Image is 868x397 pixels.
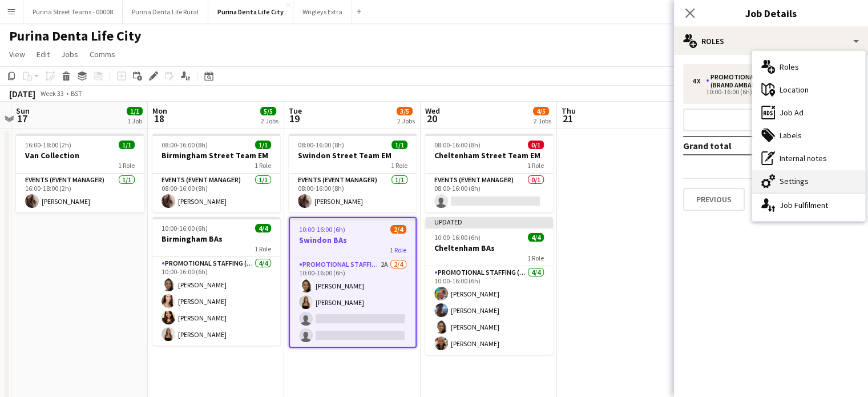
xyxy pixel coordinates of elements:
[5,47,30,62] a: View
[397,117,415,125] div: 2 Jobs
[151,112,167,125] span: 18
[434,233,481,242] span: 10:00-16:00 (6h)
[752,194,865,216] div: Job Fulfilment
[261,117,278,125] div: 2 Jobs
[38,89,66,98] span: Week 33
[434,141,481,149] span: 08:00-16:00 (8h)
[152,217,280,346] app-job-card: 10:00-16:00 (6h)4/4Birmingham BAs1 RolePromotional Staffing (Brand Ambassadors)4/410:00-16:00 (6h...
[290,235,415,245] h3: Swindon BAs
[683,109,859,131] button: Add role
[752,101,865,124] div: Job Ad
[32,47,54,62] a: Edit
[16,134,144,212] app-job-card: 16:00-18:00 (2h)1/1Van Collection1 RoleEvents (Event Manager)1/116:00-18:00 (2h)[PERSON_NAME]
[706,73,815,89] div: Promotional Staffing (Brand Ambassadors)
[23,1,123,23] button: Purina Street Teams - 00008
[260,107,276,115] span: 5/5
[85,47,120,62] a: Comms
[118,161,135,170] span: 1 Role
[25,141,71,149] span: 16:00-18:00 (2h)
[255,161,271,170] span: 1 Role
[562,106,576,116] span: Thu
[208,1,293,23] button: Purina Denta Life City
[287,112,302,125] span: 19
[119,141,135,149] span: 1/1
[9,27,142,45] h1: Purina Denta Life City
[152,106,167,116] span: Mon
[391,161,407,170] span: 1 Role
[425,106,440,116] span: Wed
[674,27,868,55] div: Roles
[255,141,271,149] span: 1/1
[527,254,544,262] span: 1 Role
[152,134,280,212] app-job-card: 08:00-16:00 (8h)1/1Birmingham Street Team EM1 RoleEvents (Event Manager)1/108:00-16:00 (8h)[PERSO...
[152,257,280,346] app-card-role: Promotional Staffing (Brand Ambassadors)4/410:00-16:00 (6h)[PERSON_NAME][PERSON_NAME][PERSON_NAME...
[533,107,549,115] span: 4/5
[528,141,544,149] span: 0/1
[289,217,417,348] app-job-card: 10:00-16:00 (6h)2/4Swindon BAs1 RolePromotional Staffing (Brand Ambassadors)2A2/410:00-16:00 (6h)...
[390,225,406,234] span: 2/4
[152,150,280,161] h3: Birmingham Street Team EM
[289,174,417,212] app-card-role: Events (Event Manager)1/108:00-16:00 (8h)[PERSON_NAME]
[162,224,208,232] span: 10:00-16:00 (6h)
[123,1,208,23] button: Purina Denta Life Rural
[14,112,30,125] span: 17
[162,141,208,149] span: 08:00-16:00 (8h)
[674,6,868,21] h3: Job Details
[90,49,115,59] span: Comms
[423,112,440,125] span: 20
[752,147,865,170] div: Internal notes
[9,88,35,99] div: [DATE]
[289,134,417,212] app-job-card: 08:00-16:00 (8h)1/1Swindon Street Team EM1 RoleEvents (Event Manager)1/108:00-16:00 (8h)[PERSON_N...
[293,1,352,23] button: Wrigleys Extra
[534,117,551,125] div: 2 Jobs
[683,188,745,211] button: Previous
[299,225,345,234] span: 10:00-16:00 (6h)
[71,89,82,98] div: BST
[152,174,280,212] app-card-role: Events (Event Manager)1/108:00-16:00 (8h)[PERSON_NAME]
[425,266,553,355] app-card-role: Promotional Staffing (Brand Ambassadors)4/410:00-16:00 (6h)[PERSON_NAME][PERSON_NAME][PERSON_NAME...
[390,246,406,254] span: 1 Role
[752,170,865,193] div: Settings
[289,150,417,161] h3: Swindon Street Team EM
[127,107,143,115] span: 1/1
[56,47,83,62] a: Jobs
[16,106,30,116] span: Sun
[752,55,865,78] div: Roles
[61,49,78,59] span: Jobs
[397,107,413,115] span: 3/5
[391,141,407,149] span: 1/1
[752,78,865,101] div: Location
[290,258,415,347] app-card-role: Promotional Staffing (Brand Ambassadors)2A2/410:00-16:00 (6h)[PERSON_NAME][PERSON_NAME]
[527,161,544,170] span: 1 Role
[752,124,865,147] div: Labels
[528,233,544,242] span: 4/4
[255,244,271,253] span: 1 Role
[152,234,280,244] h3: Birmingham BAs
[255,224,271,232] span: 4/4
[16,174,144,212] app-card-role: Events (Event Manager)1/116:00-18:00 (2h)[PERSON_NAME]
[16,150,144,161] h3: Van Collection
[425,174,553,212] app-card-role: Events (Event Manager)0/108:00-16:00 (8h)
[425,150,553,161] h3: Cheltenham Street Team EM
[9,49,25,59] span: View
[683,137,791,155] td: Grand total
[425,134,553,212] app-job-card: 08:00-16:00 (8h)0/1Cheltenham Street Team EM1 RoleEvents (Event Manager)0/108:00-16:00 (8h)
[692,89,838,95] div: 10:00-16:00 (6h)
[425,217,553,226] div: Updated
[425,243,553,253] h3: Cheltenham BAs
[127,117,142,125] div: 1 Job
[37,49,50,59] span: Edit
[692,77,706,85] div: 4 x
[289,106,302,116] span: Tue
[560,112,576,125] span: 21
[425,217,553,355] app-job-card: Updated10:00-16:00 (6h)4/4Cheltenham BAs1 RolePromotional Staffing (Brand Ambassadors)4/410:00-16...
[298,141,344,149] span: 08:00-16:00 (8h)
